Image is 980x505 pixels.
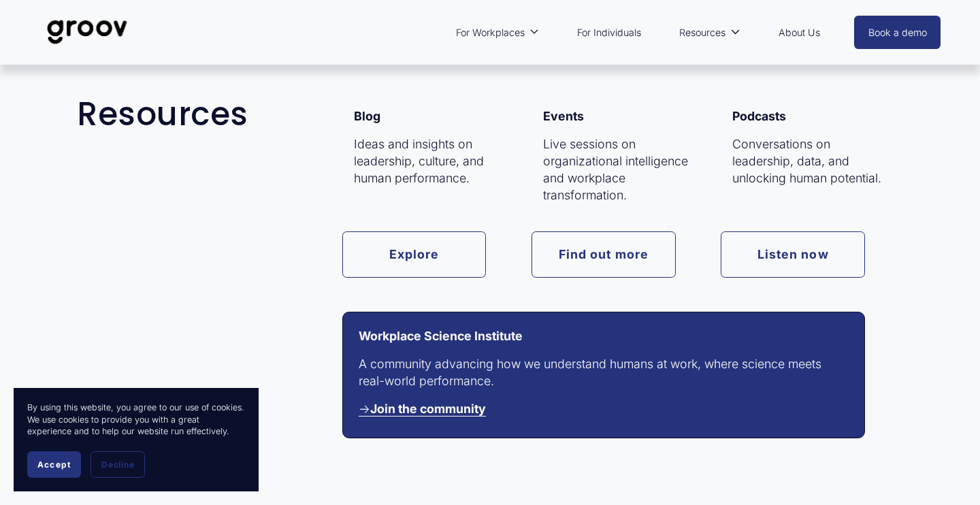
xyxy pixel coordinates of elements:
[732,136,891,186] p: Conversations on leadership, data, and unlocking human potential.
[679,24,725,42] span: Resources
[359,402,486,416] a: →Join the community
[39,10,135,54] img: Groov | Unlock Human Potential at Work and in Life
[456,24,525,42] span: For Workplaces
[359,357,825,388] span: A community advancing how we understand humans at work, where science meets real-world performance.
[532,231,676,278] a: Find out more
[354,136,512,186] p: Ideas and insights on leadership, culture, and human performance.
[854,16,941,49] a: Book a demo
[37,459,71,470] span: Accept
[27,451,81,478] button: Accept
[359,402,486,416] span: →
[772,17,827,48] a: About Us
[77,97,372,132] h2: Resources
[570,17,648,48] a: For Individuals
[721,231,865,278] a: Listen now
[342,231,487,278] a: Explore
[101,459,134,470] span: Decline
[732,109,786,123] strong: Podcasts
[672,17,747,48] a: folder dropdown
[359,329,523,343] strong: Workplace Science Institute
[370,402,486,416] strong: Join the community
[91,451,145,478] button: Decline
[543,109,584,123] strong: Events
[14,388,259,491] section: Cookie banner
[449,17,546,48] a: folder dropdown
[27,402,245,438] p: By using this website, you agree to our use of cookies. We use cookies to provide you with a grea...
[543,136,702,203] p: Live sessions on organizational intelligence and workplace transformation.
